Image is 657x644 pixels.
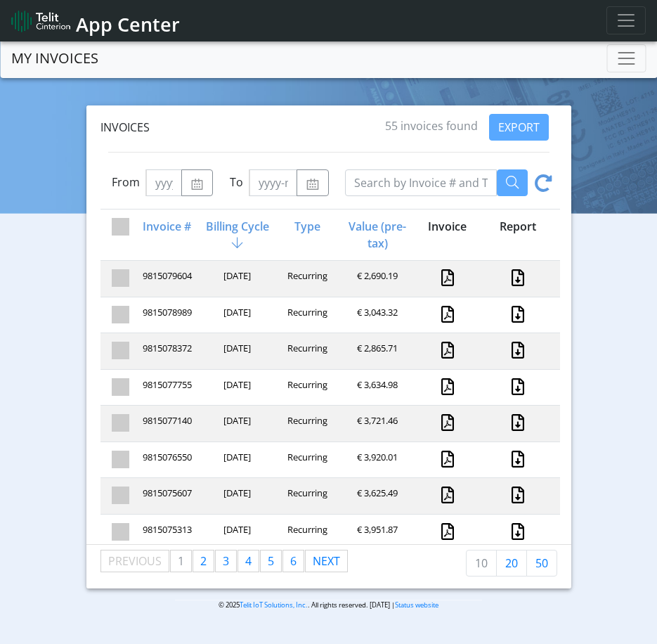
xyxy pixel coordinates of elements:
div: € 3,625.49 [341,487,411,505]
div: 9815078989 [131,306,201,325]
div: € 3,634.98 [341,378,411,397]
span: 55 invoices found [385,118,478,134]
div: [DATE] [201,342,271,361]
div: Recurring [271,523,341,542]
div: Invoice # [131,218,201,252]
span: App Center [76,11,180,37]
div: 9815076550 [131,451,201,470]
div: Recurring [271,306,341,325]
img: logo-telit-cinterion-gw-new.png [11,10,70,32]
div: Recurring [271,342,341,361]
ul: Pagination [100,550,349,572]
a: Next page [306,550,347,572]
div: 9815077755 [131,378,201,397]
button: Toggle navigation [606,44,646,72]
button: Toggle navigation [606,6,646,34]
a: 20 [496,550,527,577]
a: MY INVOICES [11,44,98,72]
div: 9815075313 [131,523,201,542]
span: 4 [245,553,252,569]
div: [DATE] [201,414,271,433]
div: € 3,951.87 [341,523,411,542]
div: [DATE] [201,306,271,325]
div: 9815075607 [131,487,201,505]
input: Search by Invoice # and Type [345,169,497,196]
div: 9815079604 [131,269,201,288]
label: From [112,174,140,191]
a: Telit IoT Solutions, Inc. [240,600,308,610]
input: yyyy-mm-dd [145,169,182,196]
div: Recurring [271,378,341,397]
input: yyyy-mm-dd [249,169,297,196]
div: € 3,721.46 [341,414,411,433]
div: € 2,690.19 [341,269,411,288]
div: € 3,043.32 [341,306,411,325]
div: [DATE] [201,523,271,542]
button: EXPORT [489,114,549,141]
div: Recurring [271,269,341,288]
span: 5 [268,553,274,569]
img: calendar.svg [190,179,204,190]
div: Billing Cycle [201,218,271,252]
span: 1 [178,553,184,569]
div: Report [481,218,552,252]
div: Recurring [271,487,341,505]
div: [DATE] [201,269,271,288]
a: Status website [395,600,438,610]
div: Value (pre-tax) [341,218,411,252]
div: 9815078372 [131,342,201,361]
div: [DATE] [201,451,271,470]
span: Previous [108,553,162,569]
div: [DATE] [201,378,271,397]
div: [DATE] [201,487,271,505]
a: 50 [526,550,557,577]
span: 3 [223,553,229,569]
a: App Center [11,6,178,36]
div: Recurring [271,414,341,433]
div: € 3,920.01 [341,451,411,470]
label: To [230,174,243,191]
p: © 2025 . All rights reserved. [DATE] | [175,600,483,610]
div: Recurring [271,451,341,470]
div: Invoice [411,218,481,252]
img: calendar.svg [306,179,319,190]
div: Type [271,218,341,252]
span: 6 [290,553,297,569]
span: 2 [200,553,207,569]
div: € 2,865.71 [341,342,411,361]
div: 9815077140 [131,414,201,433]
span: Invoices [100,120,150,135]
